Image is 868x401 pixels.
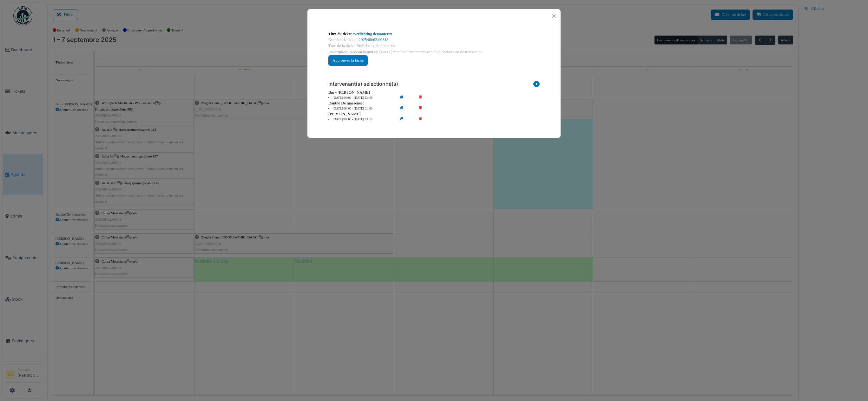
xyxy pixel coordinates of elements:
a: 2025/08/62/00318 [359,37,389,42]
a: Verlichting demonteren [354,32,392,36]
li: [DATE] 00h00 - [DATE] 23h59 [325,117,398,122]
i: Ajouter [533,81,540,90]
li: [DATE] 00h00 - [DATE] 23h59 [325,96,398,100]
li: [DATE] 00h00 - [DATE] 01h00 [325,106,398,111]
h6: Intervenant(s) sélectionné(s) [328,81,398,87]
div: Description: Nedcon begint op [DATE] met het demonteren van de plancher van de mezzanine [328,49,540,55]
div: Bm - [PERSON_NAME] [328,90,540,96]
div: Titre du ticket : [328,31,540,37]
div: [PERSON_NAME] [328,111,540,117]
button: Close [549,12,558,20]
div: Numéro de ticket : [328,37,540,43]
button: Approuver la tâche [328,55,368,66]
div: Titre de la tâche: Verlichting demonteren [328,43,540,49]
div: Danthé De maeseneer [328,100,540,106]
